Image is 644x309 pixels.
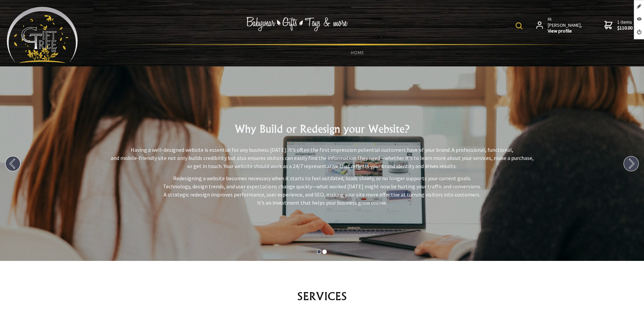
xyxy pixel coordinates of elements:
[516,22,522,29] img: product search
[246,17,348,31] img: Babywear - Gifts - Toys & more
[5,121,639,137] h2: Why Build or Redesign your Website?
[617,25,632,31] strong: $110.00
[7,7,78,63] img: Babyware - Gifts - Toys and more...
[94,45,622,60] a: HOME
[617,19,632,31] span: 1 items
[5,146,639,170] p: Having a well-designed website is essential for any business [DATE]. It’s often the first impress...
[5,174,639,207] p: Redesigning a website becomes necessary when it starts to feel outdated, loads slowly, or no long...
[536,16,583,34] a: Hi [PERSON_NAME],View profile
[122,288,523,304] h2: SERVICES
[548,28,583,34] strong: View profile
[548,16,583,34] span: Hi [PERSON_NAME],
[604,16,632,34] a: 1 items$110.00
